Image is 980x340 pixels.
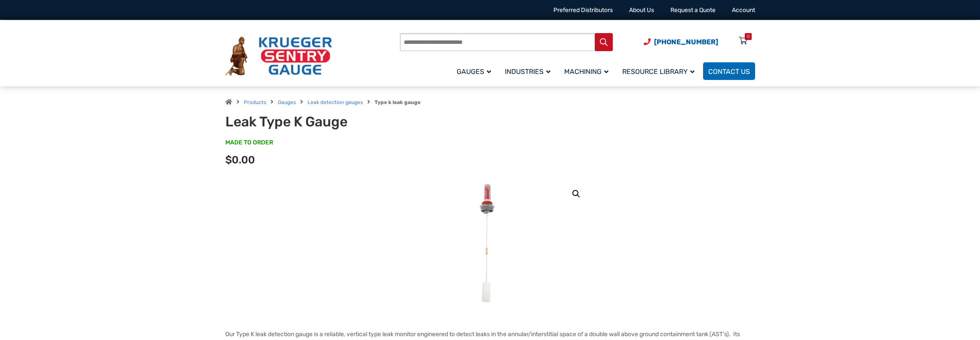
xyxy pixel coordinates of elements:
a: Machining [559,61,617,81]
span: $0.00 [225,154,255,166]
span: Gauges [457,67,491,76]
img: Leak Detection Gauge [464,179,516,308]
a: About Us [629,6,654,14]
a: Industries [500,61,559,81]
a: Contact Us [703,62,755,80]
a: Request a Quote [670,6,716,14]
a: Resource Library [617,61,703,81]
a: Account [732,6,755,14]
a: Gauges [278,99,296,105]
div: 0 [747,33,750,40]
span: Machining [564,67,608,76]
img: Krueger Sentry Gauge [225,37,332,76]
a: Gauges [452,61,500,81]
span: Contact Us [708,67,750,76]
a: Preferred Distributors [553,6,613,14]
a: View full-screen image gallery [568,186,584,202]
h1: Leak Type K Gauge [225,113,437,130]
a: Products [244,99,266,105]
span: MADE TO ORDER [225,138,273,147]
strong: Type k leak gauge [375,99,421,105]
span: Industries [505,67,550,76]
a: Phone Number (920) 434-8860 [644,37,718,47]
a: Leak detection gauges [307,99,363,105]
span: Resource Library [622,67,694,76]
span: [PHONE_NUMBER] [654,38,718,46]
